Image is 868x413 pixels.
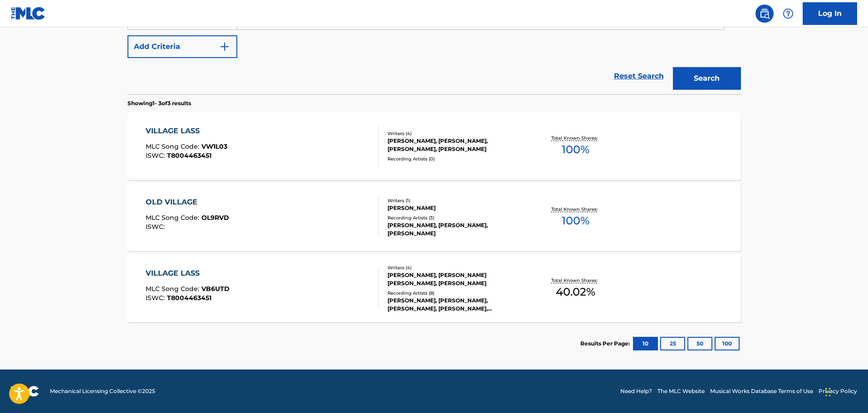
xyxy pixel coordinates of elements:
[387,204,525,212] div: [PERSON_NAME]
[551,135,600,141] p: Total Known Shares:
[657,387,705,395] a: The MLC Website
[562,141,589,158] span: 100 %
[387,271,525,287] div: [PERSON_NAME], [PERSON_NAME] [PERSON_NAME], [PERSON_NAME]
[128,254,741,322] a: VILLAGE LASSMLC Song Code:VB6UTDISWC:T8004463451Writers (4)[PERSON_NAME], [PERSON_NAME] [PERSON_N...
[779,5,797,23] div: Help
[562,213,589,229] span: 100 %
[128,35,237,58] button: Add Criteria
[146,197,229,208] div: OLD VILLAGE
[387,155,525,162] div: Recording Artists ( 0 )
[387,221,525,238] div: [PERSON_NAME], [PERSON_NAME], [PERSON_NAME]
[580,340,632,348] p: Results Per Page:
[819,387,857,395] a: Privacy Policy
[710,387,813,395] a: Musical Works Database Terms of Use
[11,7,46,20] img: MLC Logo
[823,369,868,413] iframe: Chat Widget
[167,294,211,302] span: T8004463451
[146,126,227,136] div: VILLAGE LASS
[128,99,191,107] p: Showing 1 - 3 of 3 results
[755,5,774,23] a: Public Search
[128,183,741,251] a: OLD VILLAGEMLC Song Code:OL9RVDISWC:Writers (1)[PERSON_NAME]Recording Artists (3)[PERSON_NAME], [...
[146,151,167,160] span: ISWC :
[759,8,770,19] img: search
[219,41,230,52] img: 9d2ae6d4665cec9f34b9.svg
[609,66,668,86] a: Reset Search
[201,214,229,222] span: OL9RVD
[715,337,740,350] button: 100
[551,206,600,213] p: Total Known Shares:
[673,67,741,90] button: Search
[146,294,167,302] span: ISWC :
[146,285,201,293] span: MLC Song Code :
[146,223,167,231] span: ISWC :
[128,112,741,180] a: VILLAGE LASSMLC Song Code:VW1L03ISWC:T8004463451Writers (4)[PERSON_NAME], [PERSON_NAME], [PERSON_...
[387,130,525,137] div: Writers ( 4 )
[633,337,658,350] button: 10
[687,337,712,350] button: 50
[146,142,201,151] span: MLC Song Code :
[825,379,831,406] div: Drag
[660,337,685,350] button: 25
[387,137,525,153] div: [PERSON_NAME], [PERSON_NAME], [PERSON_NAME], [PERSON_NAME]
[50,387,155,395] span: Mechanical Licensing Collective © 2025
[783,8,794,19] img: help
[146,214,201,222] span: MLC Song Code :
[387,197,525,204] div: Writers ( 1 )
[803,2,857,25] a: Log In
[387,214,525,221] div: Recording Artists ( 3 )
[387,290,525,296] div: Recording Artists ( 8 )
[201,142,227,151] span: VW1L03
[387,296,525,313] div: [PERSON_NAME], [PERSON_NAME], [PERSON_NAME], [PERSON_NAME], [PERSON_NAME] & [PERSON_NAME]
[167,151,211,160] span: T8004463451
[387,264,525,271] div: Writers ( 4 )
[620,387,652,395] a: Need Help?
[201,285,230,293] span: VB6UTD
[146,268,230,279] div: VILLAGE LASS
[551,277,600,284] p: Total Known Shares:
[11,386,39,397] img: logo
[556,284,595,300] span: 40.02 %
